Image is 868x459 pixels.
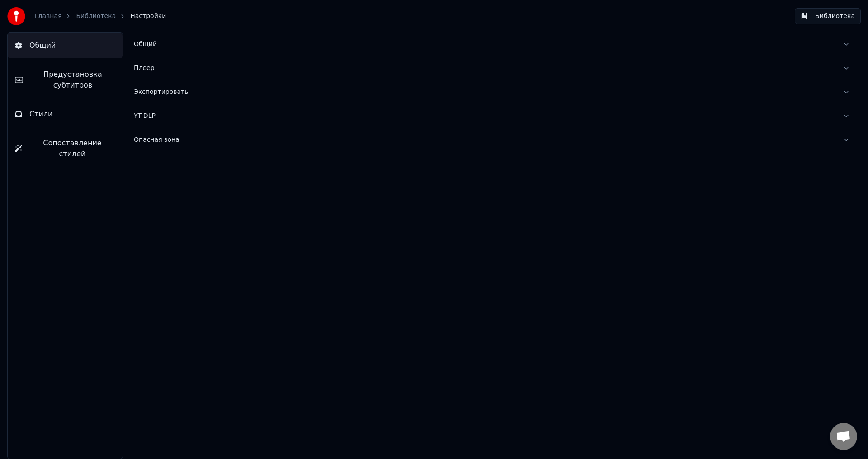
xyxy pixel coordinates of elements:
[29,40,56,51] span: Общий
[134,80,850,104] button: Экспортировать
[134,88,835,97] div: Экспортировать
[134,40,835,49] div: Общий
[134,104,850,128] button: YT-DLP
[8,62,123,98] button: Предустановка субтитров
[34,12,61,21] a: Главная
[134,135,835,144] div: Опасная зона
[29,138,115,159] span: Сопоставление стилей
[134,111,835,121] div: YT-DLP
[8,102,123,127] button: Стили
[30,69,115,91] span: Предустановка субтитров
[134,56,850,80] button: Плеер
[134,64,835,73] div: Плеер
[134,128,850,152] button: Опасная зона
[8,130,123,167] button: Сопоставление стилей
[7,7,25,25] img: youka
[130,12,166,21] span: Настройки
[76,12,116,21] a: Библиотека
[134,32,850,56] button: Общий
[8,33,123,58] button: Общий
[795,8,861,24] button: Библиотека
[830,423,857,450] div: Открытый чат
[29,109,53,120] span: Стили
[34,12,166,21] nav: breadcrumb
